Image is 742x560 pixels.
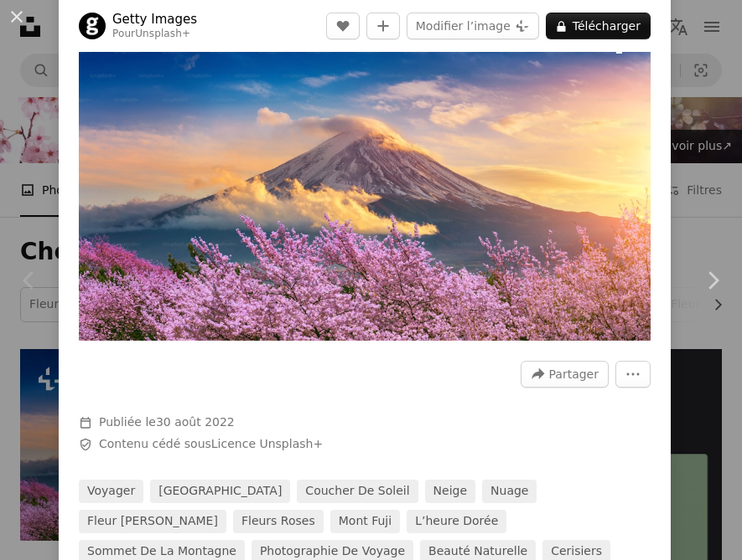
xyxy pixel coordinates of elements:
[366,13,400,39] button: Ajouter à la collection
[297,480,418,503] a: coucher de soleil
[546,13,651,39] button: Télécharger
[211,437,323,450] a: Licence Unsplash+
[79,19,651,341] img: Montagne Fuji et cerisiers en fleurs au printemps, Japon.
[549,362,599,387] span: Partager
[79,510,226,533] a: fleur [PERSON_NAME]
[482,480,537,503] a: nuage
[233,510,324,533] a: fleurs roses
[156,415,235,429] time: 30 août 2022 à 18:48:13 UTC+2
[150,480,290,503] a: [GEOGRAPHIC_DATA]
[326,13,360,39] button: J’aime
[79,13,106,39] img: Accéder au profil de Getty Images
[407,510,506,533] a: L’heure dorée
[99,436,323,453] span: Contenu cédé sous
[407,13,539,39] button: Modifier l’image
[135,28,190,39] a: Unsplash+
[521,361,609,388] button: Partager cette image
[112,28,197,41] div: Pour
[112,11,197,28] a: Getty Images
[683,200,742,361] a: Suivant
[615,361,651,388] button: Plus d’actions
[425,480,475,503] a: neige
[330,510,400,533] a: Mont Fuji
[99,415,235,429] span: Publiée le
[79,480,143,503] a: voyager
[79,19,651,341] button: Zoom sur cette image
